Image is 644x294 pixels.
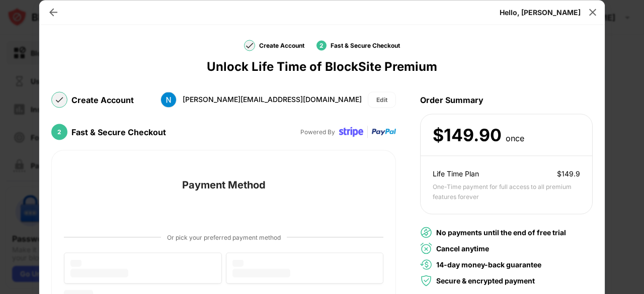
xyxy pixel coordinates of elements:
img: cancel-anytime-green.svg [420,242,432,254]
iframe: PayPal [64,201,383,221]
img: ACg8ocJznoDcyMYdnZV-J3ZkQvsMiw44aih0JiU0IrxllXpuVpy6-w=s96-c [160,91,177,108]
div: Life Time Plan [433,168,479,179]
div: Secure & encrypted payment [436,275,535,286]
div: Fast & Secure Checkout [71,127,166,137]
div: Hello, [PERSON_NAME] [500,8,581,16]
img: money-back.svg [420,258,432,270]
div: One-Time payment for full access to all premium features forever [433,181,580,202]
div: Create Account [71,94,134,105]
div: $ 149.90 [433,125,502,145]
div: Fast & Secure Checkout [331,42,400,49]
div: [PERSON_NAME][EMAIL_ADDRESS][DOMAIN_NAME] [183,94,362,105]
div: $ 149.9 [557,168,580,179]
div: Create Account [259,42,304,49]
img: no-payment.svg [420,226,432,238]
img: check-mark [55,96,63,103]
div: Payment Method [64,178,383,190]
div: Order Summary [420,85,593,114]
div: Or pick your preferred payment method [167,232,281,242]
img: stripe-transparent.svg [339,120,363,144]
div: 2 [316,40,327,50]
div: Unlock Life Time of BlockSite Premium [207,59,437,73]
div: No payments until the end of free trial [436,227,566,238]
div: 14-day money-back guarantee [436,259,541,270]
img: secured-payment-green.svg [420,274,432,286]
div: Cancel anytime [436,243,489,254]
div: Edit [376,94,387,105]
div: Powered By [300,127,335,136]
div: once [506,131,524,145]
img: check-mark [246,42,254,48]
img: paypal-transparent.svg [372,120,396,144]
div: 2 [51,124,67,140]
